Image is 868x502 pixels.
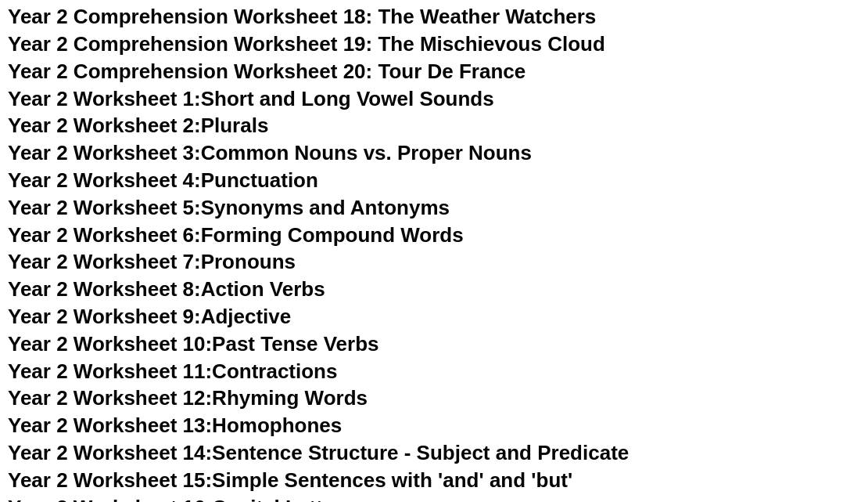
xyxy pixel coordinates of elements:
span: Year 2 Worksheet 13: [8,414,212,437]
span: Year 2 Worksheet 2: [8,114,201,137]
span: Year 2 Worksheet 1: [8,87,201,110]
a: Year 2 Worksheet 8:Action Verbs [8,277,325,301]
span: Year 2 Worksheet 11: [8,359,212,383]
a: Year 2 Worksheet 14:Sentence Structure - Subject and Predicate [8,441,629,464]
a: Year 2 Worksheet 3:Common Nouns vs. Proper Nouns [8,141,532,164]
div: Widget Obrolan [601,325,868,502]
a: Year 2 Worksheet 13:Homophones [8,414,342,437]
span: Year 2 Worksheet 10: [8,332,212,356]
iframe: Chat Widget [601,325,868,502]
a: Year 2 Worksheet 6:Forming Compound Words [8,223,464,247]
a: Year 2 Worksheet 11:Contractions [8,359,337,383]
a: Year 2 Worksheet 1:Short and Long Vowel Sounds [8,87,494,110]
a: Year 2 Comprehension Worksheet 19: The Mischievous Cloud [8,32,605,56]
span: Year 2 Worksheet 8: [8,277,201,301]
span: Year 2 Worksheet 9: [8,305,201,328]
span: Year 2 Worksheet 7: [8,250,201,273]
a: Year 2 Worksheet 9:Adjective [8,305,291,328]
span: Year 2 Worksheet 5: [8,196,201,219]
span: Year 2 Worksheet 6: [8,223,201,247]
a: Year 2 Worksheet 10:Past Tense Verbs [8,332,379,356]
span: Year 2 Worksheet 4: [8,168,201,192]
a: Year 2 Comprehension Worksheet 18: The Weather Watchers [8,5,596,28]
a: Year 2 Comprehension Worksheet 20: Tour De France [8,60,525,83]
a: Year 2 Worksheet 7:Pronouns [8,250,296,273]
a: Year 2 Worksheet 5:Synonyms and Antonyms [8,196,450,219]
span: Year 2 Worksheet 12: [8,386,212,410]
a: Year 2 Worksheet 15:Simple Sentences with 'and' and 'but' [8,468,572,492]
span: Year 2 Worksheet 14: [8,441,212,464]
span: Year 2 Worksheet 15: [8,468,212,492]
a: Year 2 Worksheet 2:Plurals [8,114,268,137]
a: Year 2 Worksheet 12:Rhyming Words [8,386,368,410]
a: Year 2 Worksheet 4:Punctuation [8,168,318,192]
span: Year 2 Worksheet 3: [8,141,201,164]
